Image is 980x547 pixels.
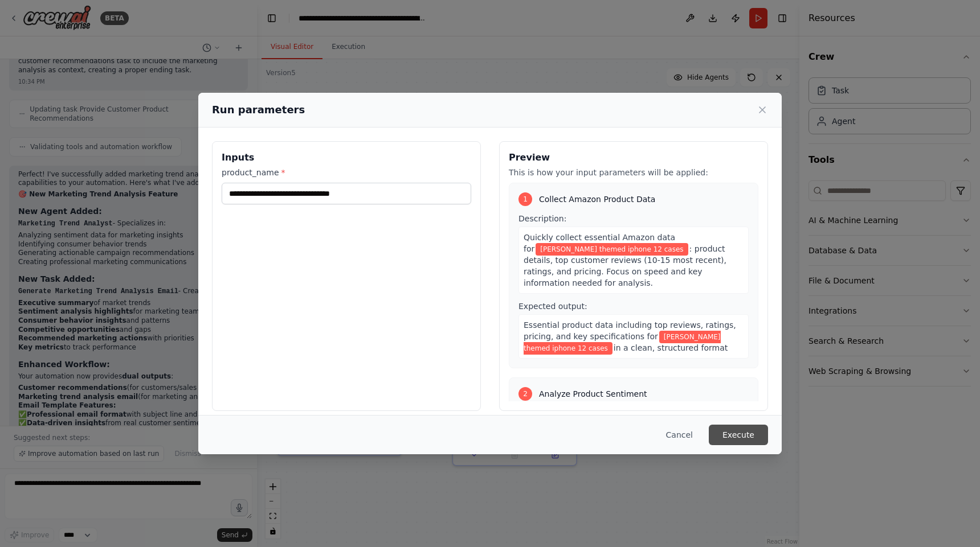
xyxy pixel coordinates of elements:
[222,151,471,164] h3: Inputs
[518,192,532,206] div: 1
[539,194,655,205] span: Collect Amazon Product Data
[657,425,702,445] button: Cancel
[524,233,675,253] span: Quickly collect essential Amazon data for
[509,167,758,178] p: This is how your input parameters will be applied:
[518,387,532,401] div: 2
[509,151,758,164] h3: Preview
[536,243,688,256] span: Variable: product_name
[709,425,768,445] button: Execute
[614,343,728,352] span: in a clean, structured format
[518,214,566,223] span: Description:
[222,167,471,178] label: product_name
[212,102,305,118] h2: Run parameters
[539,388,647,400] span: Analyze Product Sentiment
[518,302,587,311] span: Expected output:
[524,320,736,341] span: Essential product data including top reviews, ratings, pricing, and key specifications for
[524,331,721,355] span: Variable: product_name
